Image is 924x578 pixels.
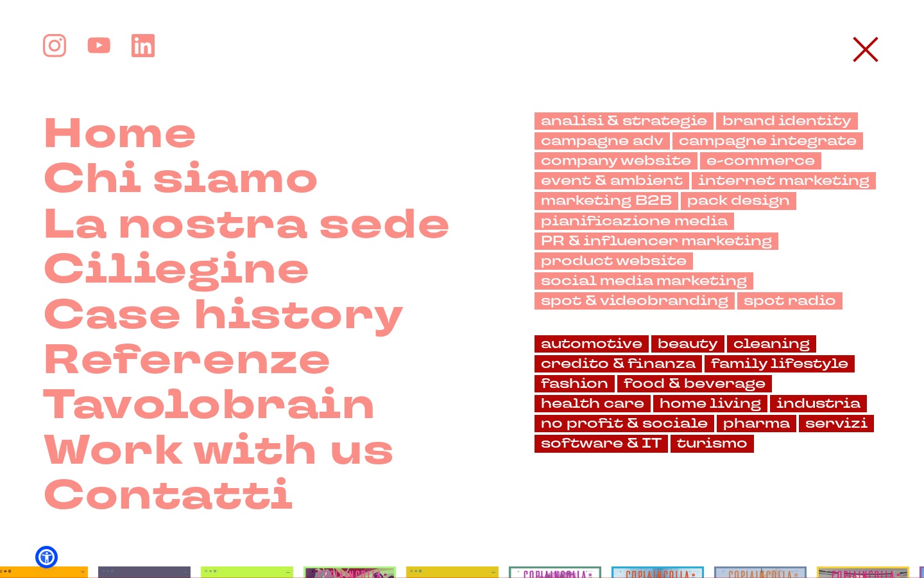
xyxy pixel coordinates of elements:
[535,132,670,150] a: campagne adv
[535,335,649,353] a: automotive
[535,172,689,189] a: event & ambient
[681,192,796,209] a: pack design
[38,549,55,565] a: Open Accessibility Menu
[727,335,816,353] a: cleaning
[535,192,678,209] a: marketing B2B
[43,338,331,383] a: Referenze
[717,415,796,432] a: pharma
[535,375,615,392] a: fashion
[716,112,858,130] a: brand identity
[653,395,767,412] a: home living
[617,375,772,392] a: food & beverage
[799,415,874,432] a: servizi
[43,157,319,202] a: Chi siamo
[535,395,651,412] a: health care
[535,252,693,270] a: product website
[43,429,394,474] a: Work with us
[737,292,843,310] a: spot radio
[43,203,450,248] a: La nostra sede
[535,415,714,432] a: no profit & sociale
[535,152,697,170] a: company website
[672,132,863,150] a: campagne integrate
[671,435,754,452] a: turismo
[535,292,735,310] a: spot & videobranding
[705,355,855,372] a: family lifestyle
[651,335,724,353] a: beauty
[43,474,294,519] a: Contatti
[43,112,197,157] a: Home
[43,248,310,293] a: Ciliegine
[43,293,404,338] a: Case history
[770,395,867,412] a: industria
[535,232,778,250] a: PR & influencer marketing
[700,152,821,170] a: e-commerce
[692,172,876,189] a: internet marketing
[535,112,714,130] a: analisi & strategie
[535,213,734,230] a: pianificazione media
[535,355,702,372] a: credito & finanza
[535,272,753,290] a: social media marketing
[535,435,668,452] a: software & IT
[43,383,376,428] a: Tavolobrain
